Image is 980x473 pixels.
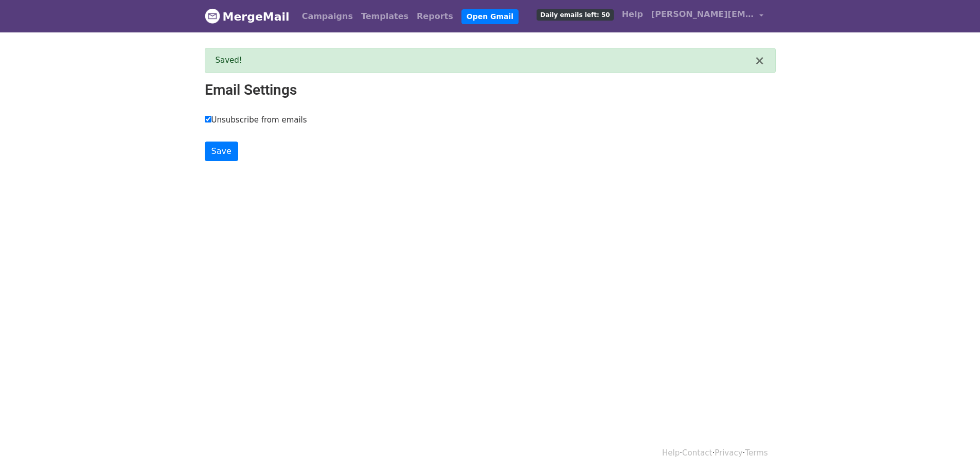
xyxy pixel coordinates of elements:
[754,55,764,67] button: ×
[216,55,755,66] div: Saved!
[745,448,768,458] a: Terms
[205,6,290,27] a: MergeMail
[413,6,457,27] a: Reports
[532,4,617,25] a: Daily emails left: 50
[357,6,413,27] a: Templates
[715,448,742,458] a: Privacy
[205,8,220,24] img: MergeMail logo
[537,9,613,21] span: Daily emails left: 50
[461,9,519,24] a: Open Gmail
[651,8,754,21] span: [PERSON_NAME][EMAIL_ADDRESS][DOMAIN_NAME]
[682,448,712,458] a: Contact
[205,142,238,161] input: Save
[298,6,357,27] a: Campaigns
[662,448,680,458] a: Help
[647,4,768,28] a: [PERSON_NAME][EMAIL_ADDRESS][DOMAIN_NAME]
[205,114,307,126] label: Unsubscribe from emails
[618,4,647,25] a: Help
[205,81,776,99] h2: Email Settings
[205,116,211,122] input: Unsubscribe from emails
